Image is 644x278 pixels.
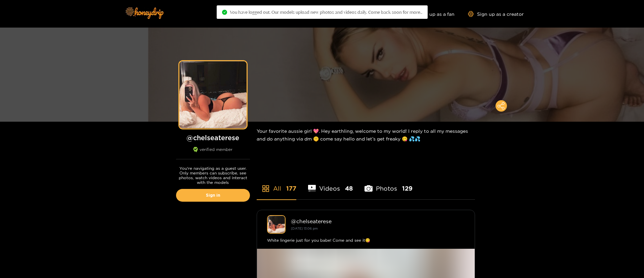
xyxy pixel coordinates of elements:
[308,169,353,199] li: Videos
[364,169,413,199] li: Photos
[468,11,524,17] a: Sign up as a creator
[267,237,465,244] div: White lingerie just for you babe! Come and see it😋
[409,11,455,17] a: Sign up as a fan
[257,122,475,148] div: Your favorite aussie girl 💖. Hey earthling, welcome to my world! I reply to all my messages and d...
[286,184,296,193] span: 177
[230,9,422,15] span: You have logged out. Our models upload new photos and videos daily. Come back soon for more..
[402,184,413,193] span: 129
[267,215,286,234] img: chelseaterese
[262,185,270,193] span: appstore
[176,166,250,185] p: You're navigating as a guest user. Only members can subscribe, see photos, watch videos and inter...
[176,133,250,142] h1: @ chelseaterese
[257,169,296,199] li: All
[291,218,465,224] div: @ chelseaterese
[291,227,318,230] small: [DATE] 13:06 pm
[222,10,227,15] span: check-circle
[176,147,250,159] div: verified member
[176,189,250,202] a: Sign in
[345,184,353,193] span: 48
